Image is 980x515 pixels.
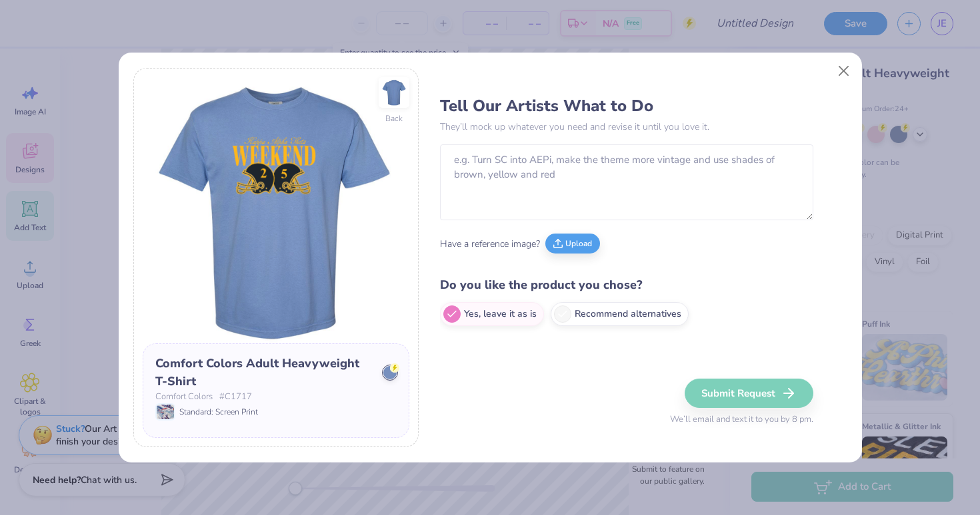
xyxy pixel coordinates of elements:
span: Standard: Screen Print [179,406,258,418]
span: Comfort Colors [155,391,213,404]
button: Upload [545,234,600,254]
span: Have a reference image? [440,237,540,251]
img: Standard: Screen Print [157,405,174,419]
label: Yes, leave it as is [440,302,544,326]
button: Close [831,59,856,84]
img: Back [381,79,407,106]
div: Back [385,112,403,124]
label: Recommend alternatives [551,302,689,326]
h3: Tell Our Artists What to Do [440,96,813,116]
h4: Do you like the product you chose? [440,275,813,295]
div: Comfort Colors Adult Heavyweight T-Shirt [155,355,373,391]
span: We’ll email and text it to you by 8 pm. [670,413,813,427]
p: They’ll mock up whatever you need and revise it until you love it. [440,120,813,134]
span: # C1717 [219,391,252,404]
img: Front [143,77,409,343]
